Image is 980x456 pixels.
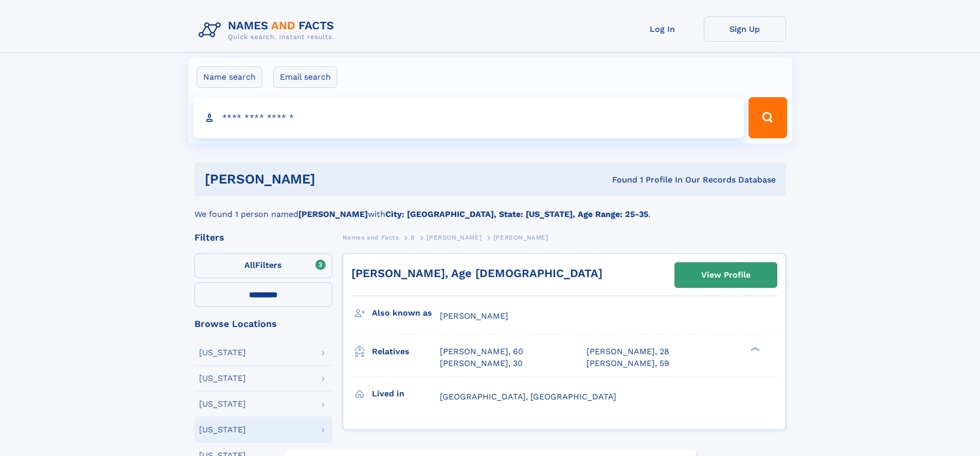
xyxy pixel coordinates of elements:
[621,16,704,42] a: Log In
[343,231,399,244] a: Names and Facts
[426,234,482,241] span: [PERSON_NAME]
[298,209,368,219] b: [PERSON_NAME]
[193,97,744,138] input: search input
[385,209,648,219] b: City: [GEOGRAPHIC_DATA], State: [US_STATE], Age Range: 25-35
[586,346,669,357] a: [PERSON_NAME], 28
[440,358,523,369] a: [PERSON_NAME], 30
[749,97,787,138] button: Search Button
[440,311,508,321] span: [PERSON_NAME]
[197,66,262,88] label: Name search
[411,231,415,244] a: B
[194,196,786,221] div: We found 1 person named with .
[194,16,343,44] img: Logo Names and Facts
[199,374,246,382] div: [US_STATE]
[586,358,669,369] a: [PERSON_NAME], 59
[273,66,337,88] label: Email search
[426,231,482,244] a: [PERSON_NAME]
[704,16,786,42] a: Sign Up
[244,260,255,270] span: All
[199,400,246,408] div: [US_STATE]
[493,234,548,241] span: [PERSON_NAME]
[440,392,616,402] span: [GEOGRAPHIC_DATA], [GEOGRAPHIC_DATA]
[464,174,776,186] div: Found 1 Profile In Our Records Database
[701,263,751,287] div: View Profile
[372,385,440,403] h3: Lived in
[199,349,246,357] div: [US_STATE]
[205,173,464,186] h1: [PERSON_NAME]
[440,346,523,357] a: [PERSON_NAME], 60
[194,233,332,242] div: Filters
[411,234,415,241] span: B
[351,267,602,280] a: [PERSON_NAME], Age [DEMOGRAPHIC_DATA]
[372,304,440,322] h3: Also known as
[199,426,246,434] div: [US_STATE]
[194,319,332,329] div: Browse Locations
[372,343,440,360] h3: Relatives
[675,263,777,287] a: View Profile
[748,346,760,353] div: ❯
[194,253,332,278] label: Filters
